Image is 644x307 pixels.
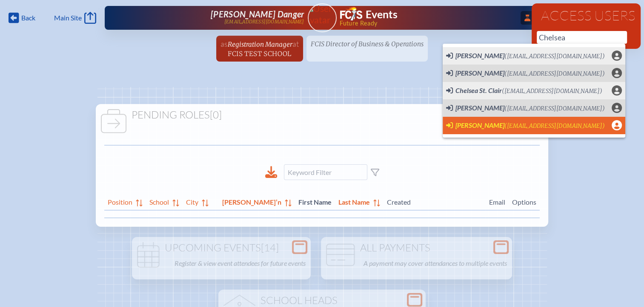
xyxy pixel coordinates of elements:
span: [14] [261,241,279,254]
h1: Upcoming Events [135,242,307,254]
span: [PERSON_NAME] [455,121,504,129]
h1: Pending Roles [99,109,545,121]
span: ([EMAIL_ADDRESS][DOMAIN_NAME]) [504,105,605,112]
li: chelseaweise@hendricksdayschool.org [443,99,625,117]
span: at [292,39,299,48]
a: [PERSON_NAME] Danger[EMAIL_ADDRESS][DOMAIN_NAME] [132,9,304,26]
div: Download to CSV [265,166,277,178]
span: Options [512,196,536,206]
span: Switch User [446,69,605,78]
span: [PERSON_NAME] [455,51,504,59]
span: [PERSON_NAME] [455,104,504,112]
span: Position [108,196,132,206]
li: cstclair@lhps.org [443,82,625,99]
p: [EMAIL_ADDRESS][DOMAIN_NAME] [224,19,304,25]
span: [PERSON_NAME]’n [222,196,281,206]
li: cwieloszynski@tampaprep.org [443,47,625,65]
h1: School Heads [222,295,422,307]
span: [PERSON_NAME] Danger [211,9,304,19]
span: Email [489,196,505,206]
span: First Name [298,196,332,206]
p: Register & view event attendees for future events [175,257,306,269]
span: Back [21,14,35,22]
span: [0] [210,108,222,121]
span: as [220,39,228,48]
span: Switch User [446,86,602,96]
img: User Avatar [304,3,340,25]
h1: Events [366,9,398,20]
span: Switch User [446,104,605,113]
span: FCIS Test School [228,50,291,58]
input: Keyword Filter [284,164,367,180]
span: Chelsea St. Clair [455,86,502,94]
span: School [149,196,169,206]
span: Future Ready [339,20,512,26]
img: Florida Council of Independent Schools [340,7,362,20]
div: FCIS Events — Future ready [340,7,512,26]
span: ([EMAIL_ADDRESS][DOMAIN_NAME]) [504,122,605,130]
span: ([EMAIL_ADDRESS][DOMAIN_NAME]) [504,53,605,60]
input: Person’s name or email [537,31,627,44]
li: cquereau@myjao.org [443,117,625,134]
p: A payment may cover attendances to multiple events [364,257,507,269]
ul: Option List [443,44,625,138]
span: Switch User [446,51,605,61]
span: Created [387,196,482,206]
span: ([EMAIL_ADDRESS][DOMAIN_NAME]) [504,70,605,77]
span: Main Site [54,14,82,22]
a: User Avatar [308,3,337,32]
a: asRegistration ManageratFCIS Test School [217,36,302,62]
li: wicc@gulliverschools.org [443,65,625,82]
span: Switch User [446,121,605,130]
span: Registration Manager [228,40,292,48]
h1: Access Users [537,8,635,22]
span: [PERSON_NAME] [455,69,504,77]
a: FCIS LogoEvents [340,7,398,22]
a: Main Site [54,12,96,24]
span: City [186,196,198,206]
span: Last Name [338,196,370,206]
h1: All Payments [324,242,509,254]
span: ([EMAIL_ADDRESS][DOMAIN_NAME]) [502,87,602,95]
